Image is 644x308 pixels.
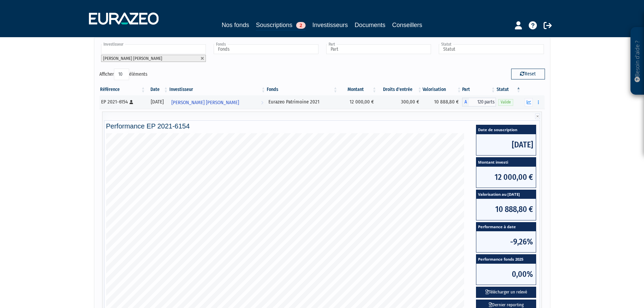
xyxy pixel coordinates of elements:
td: 10 888,80 € [423,95,462,109]
span: [DATE] [476,134,536,155]
i: Voir l'investisseur [261,96,263,109]
span: Date de souscription [476,125,536,134]
span: 0,00% [476,264,536,285]
th: Valorisation: activer pour trier la colonne par ordre croissant [423,84,462,95]
th: Référence : activer pour trier la colonne par ordre croissant [99,84,146,95]
th: Statut : activer pour trier la colonne par ordre d&eacute;croissant [496,84,521,95]
th: Droits d'entrée: activer pour trier la colonne par ordre croissant [377,84,423,95]
a: Souscriptions2 [256,20,306,31]
th: Investisseur: activer pour trier la colonne par ordre croissant [169,84,266,95]
span: Valide [498,99,513,105]
span: A [462,98,469,106]
a: [PERSON_NAME] [PERSON_NAME] [169,95,266,109]
span: Performance à date [476,222,536,232]
button: Reset [511,69,545,79]
button: Télécharger un relevé [476,287,536,298]
td: 300,00 € [377,95,423,109]
th: Date: activer pour trier la colonne par ordre croissant [146,84,169,95]
p: Besoin d'aide ? [634,31,641,92]
span: 12 000,00 € [476,167,536,188]
th: Part: activer pour trier la colonne par ordre croissant [462,84,496,95]
label: Afficher éléments [99,69,147,80]
span: [PERSON_NAME] [PERSON_NAME] [103,56,162,61]
i: [Français] Personne physique [129,100,133,104]
span: Valorisation au [DATE] [476,190,536,199]
div: EP 2021-6154 [101,98,144,105]
select: Afficheréléments [114,69,129,80]
span: Performance fonds 2025 [476,255,536,264]
div: Eurazeo Patrimoine 2021 [268,98,336,105]
h4: Performance EP 2021-6154 [106,122,538,130]
a: Documents [355,20,385,30]
span: Montant investi [476,158,536,167]
span: [PERSON_NAME] [PERSON_NAME] [171,96,239,109]
div: A - Eurazeo Patrimoine 2021 [462,98,496,106]
img: 1732889491-logotype_eurazeo_blanc_rvb.png [89,13,159,25]
th: Fonds: activer pour trier la colonne par ordre croissant [266,84,338,95]
a: Conseillers [392,20,422,30]
div: [DATE] [148,98,166,105]
a: Nos fonds [222,20,249,30]
span: 10 888,80 € [476,199,536,220]
td: 12 000,00 € [338,95,377,109]
a: Investisseurs [312,20,348,30]
th: Montant: activer pour trier la colonne par ordre croissant [338,84,377,95]
span: -9,26% [476,231,536,252]
span: 120 parts [469,98,496,106]
span: 2 [296,22,306,29]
